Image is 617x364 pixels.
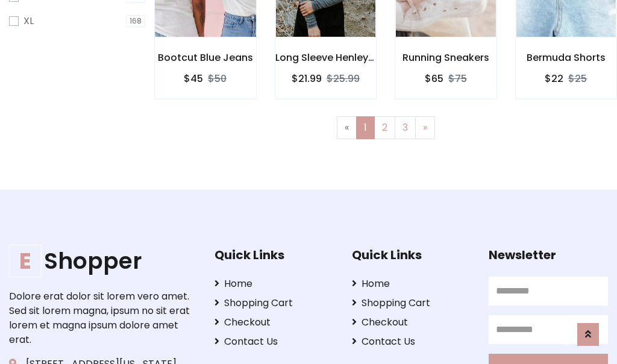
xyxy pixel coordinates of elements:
[9,245,42,277] span: E
[208,72,227,86] del: $50
[23,14,34,28] label: XL
[352,277,471,291] a: Home
[356,116,375,139] a: 1
[275,52,377,63] h6: Long Sleeve Henley T-Shirt
[545,73,563,84] h6: $22
[215,296,334,310] a: Shopping Cart
[568,72,587,86] del: $25
[327,72,360,86] del: $25.99
[184,73,203,84] h6: $45
[126,15,145,27] span: 168
[9,289,196,347] p: Dolore erat dolor sit lorem vero amet. Sed sit lorem magna, ipsum no sit erat lorem et magna ipsu...
[215,315,334,330] a: Checkout
[215,334,334,349] a: Contact Us
[215,277,334,291] a: Home
[425,73,443,84] h6: $65
[489,248,608,262] h5: Newsletter
[395,116,416,139] a: 3
[9,248,196,275] a: EShopper
[352,248,471,262] h5: Quick Links
[155,52,256,63] h6: Bootcut Blue Jeans
[9,248,196,275] h1: Shopper
[415,116,435,139] a: Next
[352,334,471,349] a: Contact Us
[292,73,322,84] h6: $21.99
[163,116,608,139] nav: Page navigation
[395,52,496,63] h6: Running Sneakers
[423,121,427,134] span: »
[516,52,617,63] h6: Bermuda Shorts
[352,296,471,310] a: Shopping Cart
[448,72,467,86] del: $75
[215,248,334,262] h5: Quick Links
[352,315,471,330] a: Checkout
[374,116,395,139] a: 2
